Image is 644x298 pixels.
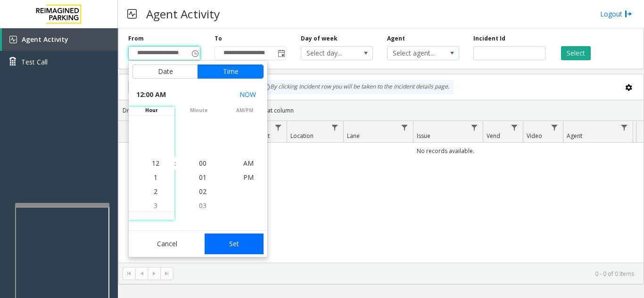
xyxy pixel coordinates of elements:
span: Video [527,132,542,140]
span: Select day... [301,47,358,60]
span: Agent [567,132,582,140]
img: logout [625,9,632,19]
img: pageIcon [127,2,137,25]
span: 3 [154,201,157,210]
span: AM [243,159,254,168]
span: 03 [199,201,206,210]
span: 1 [154,173,157,182]
span: Test Call [21,57,48,67]
label: Incident Id [473,34,505,43]
label: To [215,34,222,43]
span: 02 [199,187,206,196]
span: 2 [154,187,157,196]
span: Location [290,132,314,140]
label: Day of week [301,34,338,43]
a: Lane Filter Menu [398,121,411,134]
button: Set [205,234,264,254]
span: hour [129,107,174,114]
a: Location Filter Menu [329,121,341,134]
img: 'icon' [9,36,17,43]
a: Issue Filter Menu [468,121,481,134]
span: Agent Activity [22,35,68,44]
button: Select now [236,86,260,103]
span: Issue [417,132,430,140]
span: 00 [199,159,206,168]
span: minute [176,107,222,114]
div: Data table [119,121,644,263]
a: Video Filter Menu [548,121,561,134]
span: AM/PM [222,107,267,114]
a: Logout [600,9,632,19]
kendo-pager-info: 0 - 0 of 0 items [179,270,634,278]
label: From [128,34,144,43]
button: Cancel [132,234,202,254]
label: Agent [387,34,405,43]
a: Vend Filter Menu [508,121,521,134]
span: Vend [487,132,500,140]
a: Agent Activity [2,28,118,51]
span: Toggle popup [190,47,200,60]
span: Select agent... [388,47,445,60]
span: 01 [199,173,206,182]
h3: Agent Activity [141,2,224,25]
span: Lane [347,132,360,140]
span: Toggle popup [276,47,286,60]
span: 12:00 AM [136,88,166,101]
button: Time tab [198,64,264,79]
a: Agent Filter Menu [618,121,631,134]
div: By clicking Incident row you will be taken to the incident details page. [258,80,454,94]
button: Date tab [132,64,198,79]
button: Select [561,46,591,60]
div: Drag a column header and drop it here to group by that column [119,102,644,119]
div: : [174,159,176,168]
a: Lot Filter Menu [272,121,285,134]
span: PM [243,173,254,182]
span: 12 [152,159,159,168]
